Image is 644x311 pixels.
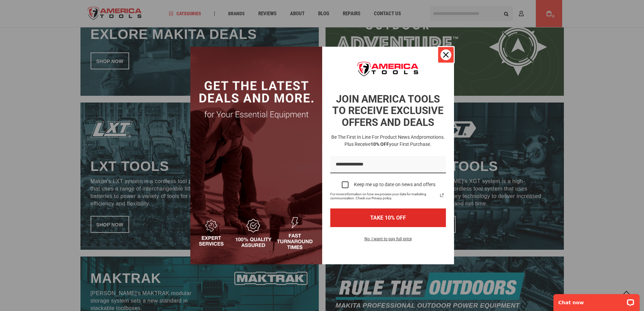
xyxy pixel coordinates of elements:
button: Close [438,47,454,63]
strong: 10% OFF [371,141,389,147]
svg: link icon [438,191,446,199]
iframe: LiveChat chat widget [549,290,644,311]
strong: JOIN AMERICA TOOLS TO RECEIVE EXCLUSIVE OFFERS AND DEALS [332,93,444,128]
h3: Be the first in line for product news and [329,134,447,148]
button: TAKE 10% OFF [330,208,446,227]
div: Keep me up to date on news and offers [354,182,435,187]
span: For more information on how we process your data for marketing communication. Check our Privacy p... [330,192,438,200]
svg: close icon [443,52,449,58]
a: Read our Privacy Policy [438,191,446,199]
button: No, I want to pay full price [359,235,417,247]
input: Email field [330,156,446,173]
